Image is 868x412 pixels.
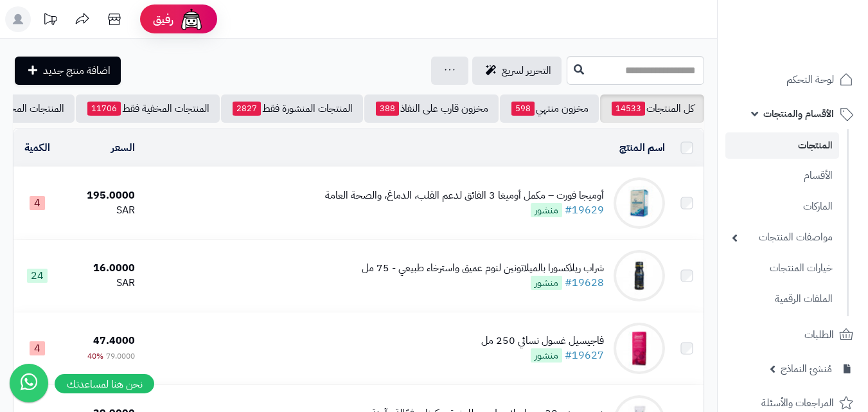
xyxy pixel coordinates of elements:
[725,319,860,350] a: الطلبات
[531,203,562,217] span: منشور
[66,203,135,218] div: SAR
[153,12,173,27] span: رفيق
[87,102,121,116] span: 11706
[725,64,860,95] a: لوحة التحكم
[34,6,66,35] a: تحديثات المنصة
[66,261,135,276] div: 16.0000
[472,57,562,85] a: التحرير لسريع
[600,94,704,123] a: كل المنتجات14533
[179,6,204,32] img: ai-face.png
[725,285,839,313] a: الملفات الرقمية
[531,276,562,290] span: منشور
[614,323,665,374] img: فاجيسيل غسول نسائي 250 مل
[87,350,103,362] span: 40%
[725,255,839,282] a: خيارات المنتجات
[781,25,856,52] img: logo-2.png
[66,276,135,291] div: SAR
[43,63,111,78] span: اضافة منتج جديد
[325,188,604,203] div: أوميجا فورت – مكمل أوميغا 3 الفائق لدعم القلب، الدماغ، والصحة العامة
[362,261,604,276] div: شراب ريلاكسورا بالميلاتونين لنوم عميق واسترخاء طبيعي - 75 مل
[725,132,839,159] a: المنتجات
[781,360,832,378] span: مُنشئ النماذج
[612,102,645,116] span: 14533
[725,162,839,190] a: الأقسام
[106,350,135,362] span: 79.0000
[233,102,261,116] span: 2827
[725,193,839,220] a: الماركات
[481,334,604,348] div: فاجيسيل غسول نسائي 250 مل
[111,140,135,156] a: السعر
[786,71,834,89] span: لوحة التحكم
[614,250,665,301] img: شراب ريلاكسورا بالميلاتونين لنوم عميق واسترخاء طبيعي - 75 مل
[761,394,834,412] span: المراجعات والأسئلة
[565,202,604,218] a: #19629
[565,348,604,363] a: #19627
[93,333,135,348] span: 47.4000
[76,94,220,123] a: المنتجات المخفية فقط11706
[619,140,665,156] a: اسم المنتج
[725,224,839,251] a: مواصفات المنتجات
[30,196,45,210] span: 4
[565,275,604,291] a: #19628
[30,341,45,355] span: 4
[364,94,499,123] a: مخزون قارب على النفاذ388
[24,140,50,156] a: الكمية
[66,188,135,203] div: 195.0000
[763,105,834,123] span: الأقسام والمنتجات
[376,102,399,116] span: 388
[500,94,599,123] a: مخزون منتهي598
[27,269,48,283] span: 24
[502,63,551,78] span: التحرير لسريع
[804,326,834,344] span: الطلبات
[614,177,665,229] img: أوميجا فورت – مكمل أوميغا 3 الفائق لدعم القلب، الدماغ، والصحة العامة
[221,94,363,123] a: المنتجات المنشورة فقط2827
[511,102,535,116] span: 598
[531,348,562,363] span: منشور
[15,57,121,85] a: اضافة منتج جديد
